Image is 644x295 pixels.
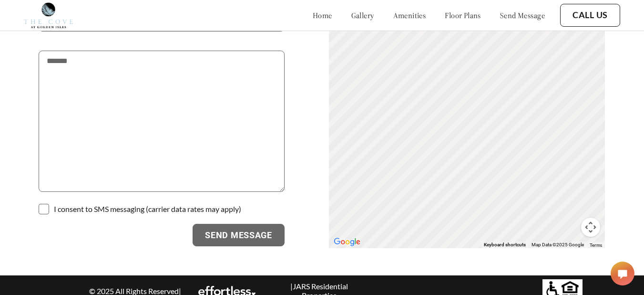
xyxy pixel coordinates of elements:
[572,10,608,21] a: Call Us
[393,11,426,20] a: amenities
[24,2,73,28] img: cove_at_golden_isles_logo.png
[331,236,363,248] img: Google
[590,242,602,248] a: Terms (opens in new tab)
[313,11,332,20] a: home
[581,218,600,237] button: Map camera controls
[560,4,620,27] button: Call Us
[445,11,481,20] a: floor plans
[532,242,584,247] span: Map Data ©2025 Google
[193,224,285,247] button: Send Message
[351,11,374,20] a: gallery
[484,242,526,248] button: Keyboard shortcuts
[500,11,545,20] a: send message
[331,236,363,248] a: Open this area in Google Maps (opens a new window)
